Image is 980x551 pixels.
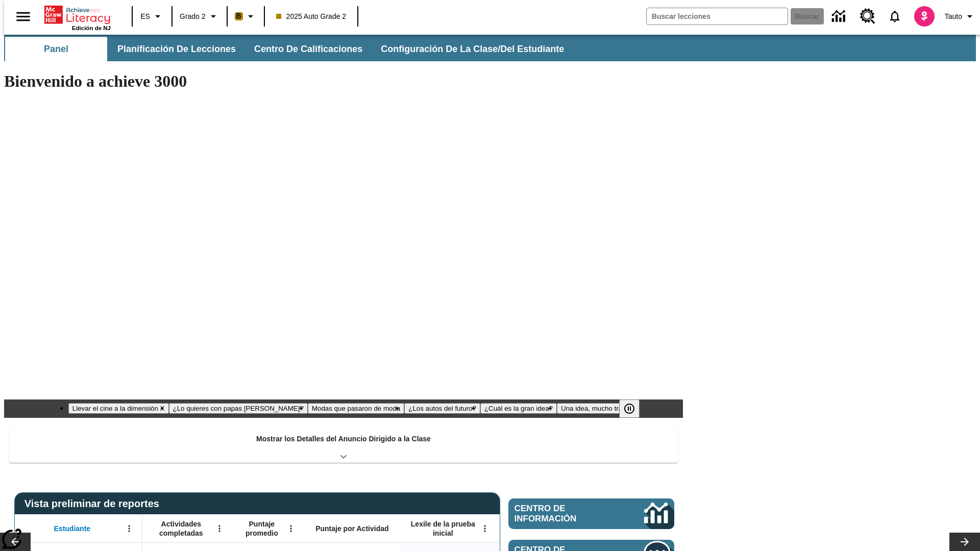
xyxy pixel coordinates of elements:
[276,11,347,22] span: 2025 Auto Grade 2
[404,403,480,414] button: Diapositiva 4 ¿Los autos del futuro?
[148,519,215,538] span: Actividades completadas
[246,37,371,61] button: Centro de calificaciones
[283,521,299,536] button: Abrir menú
[256,434,431,444] p: Mostrar los Detalles del Anuncio Dirigido a la Clase
[121,521,137,536] button: Abrir menú
[914,6,935,27] img: avatar image
[180,11,206,22] span: Grado 2
[508,498,674,529] a: Centro de información
[514,504,610,524] span: Centro de información
[557,403,639,414] button: Diapositiva 6 Una idea, mucho trabajo
[136,7,168,26] button: Lenguaje: ES, Selecciona un idioma
[236,10,241,22] span: B
[477,521,493,536] button: Abrir menú
[231,7,261,26] button: Boost El color de la clase es anaranjado claro. Cambiar el color de la clase.
[54,524,91,533] span: Estudiante
[619,399,640,418] button: Pausar
[109,37,244,61] button: Planificación de lecciones
[949,533,980,551] button: Carrusel de lecciones, seguir
[5,37,107,61] button: Panel
[8,2,38,32] button: Abrir el menú lateral
[72,25,111,31] span: Edición de NJ
[881,3,908,30] a: Notificaciones
[237,519,286,538] span: Puntaje promedio
[480,403,557,414] button: Diapositiva 5 ¿Cuál es la gran idea?
[44,5,111,25] a: Portada
[945,11,962,22] span: Tauto
[176,7,224,26] button: Grado: Grado 2, Elige un grado
[308,403,404,414] button: Diapositiva 3 Modas que pasaron de moda
[406,519,480,538] span: Lexile de la prueba inicial
[619,399,650,418] div: Pausar
[68,403,169,414] button: Diapositiva 1 Llevar el cine a la dimensión X
[373,37,572,61] button: Configuración de la clase/del estudiante
[4,72,683,91] h1: Bienvenido a achieve 3000
[647,8,788,24] input: Buscar campo
[4,37,573,61] div: Subbarra de navegación
[212,521,227,536] button: Abrir menú
[9,428,678,463] div: Mostrar los Detalles del Anuncio Dirigido a la Clase
[315,524,388,533] span: Puntaje por Actividad
[44,4,111,31] div: Portada
[941,7,980,26] button: Perfil/Configuración
[140,11,150,22] span: ES
[826,3,854,31] a: Centro de información
[24,498,164,510] span: Vista preliminar de reportes
[908,3,941,30] button: Escoja un nuevo avatar
[4,35,976,61] div: Subbarra de navegación
[854,3,881,30] a: Centro de recursos, Se abrirá en una pestaña nueva.
[169,403,308,414] button: Diapositiva 2 ¿Lo quieres con papas fritas?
